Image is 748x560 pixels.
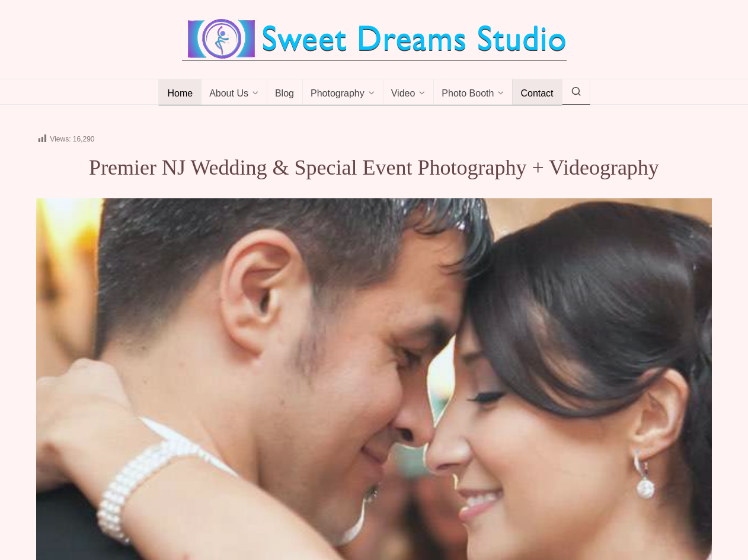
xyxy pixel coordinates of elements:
img: Best Wedding Event Photography Photo Booth Videography NJ NY [182,18,567,60]
a: About Us [201,79,267,105]
span: Photo Booth [442,88,494,100]
a: Home [158,79,202,105]
a: Photo Booth [433,79,513,105]
span: Blog [275,88,294,100]
a: Photography [302,79,383,105]
span: 16,290 [73,135,95,143]
span: Premier NJ Wedding & Special Event Photography + Videography [89,156,659,179]
span: Video [391,88,415,100]
a: Contact [512,79,562,105]
span: Photography [311,88,365,100]
span: Contact [520,88,553,100]
span: Home [167,88,193,100]
span: Views: [50,135,71,143]
a: Blog [267,79,303,105]
span: About Us [209,88,248,100]
a: Video [383,79,434,105]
